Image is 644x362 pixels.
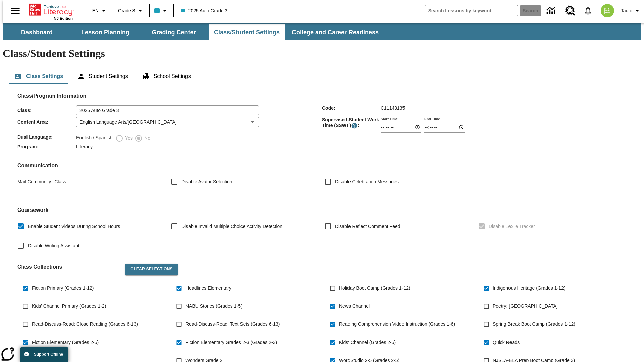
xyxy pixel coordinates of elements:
[32,303,106,310] span: Kids' Channel Primary (Grades 1-2)
[601,4,614,17] img: avatar image
[34,352,63,357] span: Support Offline
[143,135,150,142] span: No
[185,285,231,292] span: Headlines Elementary
[493,339,520,346] span: Quick Reads
[32,321,138,328] span: Read-Discuss-Read: Close Reading (Grades 6-13)
[9,68,635,84] div: Class/Student Settings
[3,23,641,40] div: SubNavbar
[339,321,455,328] span: Reading Comprehension Video Instruction (Grades 1-6)
[152,5,171,17] button: Class color is light blue. Change class color
[9,68,68,84] button: Class Settings
[125,264,178,275] button: Clear Selections
[76,105,259,115] input: Class
[17,162,627,169] h2: Communication
[351,122,358,129] button: Supervised Student Work Time is the timeframe when students can take LevelSet and when lessons ar...
[72,24,139,40] button: Lesson Planning
[115,5,147,17] button: Grade: Grade 3, Select a grade
[381,116,398,121] label: Start Time
[185,339,277,346] span: Fiction Elementary Grades 2-3 (Grades 2-3)
[181,7,228,14] span: 2025 Auto Grade 3
[286,24,384,40] button: College and Career Readiness
[54,16,73,20] span: NJ Edition
[17,179,52,184] span: Mail Community :
[335,178,399,185] span: Disable Celebration Messages
[76,144,93,149] span: Literacy
[339,339,396,346] span: Kids' Channel (Grades 2-5)
[118,7,135,14] span: Grade 3
[17,264,120,270] h2: Class Collections
[209,24,285,40] button: Class/Student Settings
[137,68,196,84] button: School Settings
[52,179,66,184] span: Class
[17,207,627,213] h2: Course work
[322,105,381,111] span: Code :
[123,135,133,142] span: Yes
[17,99,627,151] div: Class/Program Information
[5,1,25,21] button: Open side menu
[339,285,410,292] span: Holiday Boot Camp (Grades 1-12)
[489,223,535,230] span: Disable Lexile Tracker
[618,5,644,17] button: Profile/Settings
[543,2,561,20] a: Data Center
[335,223,400,230] span: Disable Reflect Comment Feed
[381,105,405,111] span: C11143135
[32,339,99,346] span: Fiction Elementary (Grades 2-5)
[493,303,558,310] span: Poetry: [GEOGRAPHIC_DATA]
[17,108,76,113] span: Class :
[561,2,579,20] a: Resource Center, Will open in new tab
[20,347,68,362] button: Support Offline
[621,7,632,14] span: Tauto
[76,117,259,127] div: English Language Arts/[GEOGRAPHIC_DATA]
[92,7,99,14] span: EN
[32,285,94,292] span: Fiction Primary (Grades 1-12)
[322,117,381,129] span: Supervised Student Work Time (SSWT) :
[339,303,370,310] span: News Channel
[493,321,575,328] span: Spring Break Boot Camp (Grades 1-12)
[89,5,111,17] button: Language: EN, Select a language
[28,242,79,249] span: Disable Writing Assistant
[185,321,280,328] span: Read-Discuss-Read: Text Sets (Grades 6-13)
[493,285,565,292] span: Indigenous Heritage (Grades 1-12)
[17,134,76,140] span: Dual Language :
[29,2,73,20] div: Home
[3,24,70,40] button: Dashboard
[76,134,112,142] label: English / Spanish
[72,68,133,84] button: Student Settings
[17,162,627,196] div: Communication
[181,223,282,230] span: Disable Invalid Multiple Choice Activity Detection
[17,144,76,149] span: Program :
[579,2,597,19] a: Notifications
[17,93,627,99] h2: Class/Program Information
[181,178,232,185] span: Disable Avatar Selection
[17,207,627,253] div: Coursework
[425,5,518,16] input: search field
[17,119,76,125] span: Content Area :
[140,24,207,40] button: Grading Center
[185,303,243,310] span: NABU Stories (Grades 1-5)
[424,116,440,121] label: End Time
[597,2,618,19] button: Select a new avatar
[3,24,385,40] div: SubNavbar
[28,223,120,230] span: Enable Student Videos During School Hours
[29,3,73,16] a: Home
[3,47,641,60] h1: Class/Student Settings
